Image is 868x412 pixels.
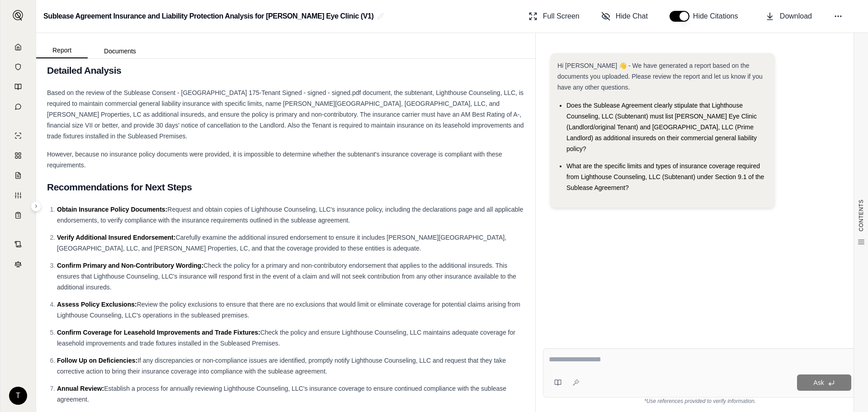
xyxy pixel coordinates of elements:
[31,201,42,212] button: Expand sidebar
[6,127,30,145] a: Single Policy
[797,374,851,391] button: Ask
[57,301,520,319] span: Review the policy exclusions to ensure that there are no exclusions that would limit or eliminate...
[57,357,506,375] span: If any discrepancies or non-compliance issues are identified, promptly notify Lighthouse Counseli...
[6,235,30,253] a: Contract Analysis
[543,11,580,22] span: Full Screen
[13,10,24,21] img: Expand sidebar
[525,7,583,25] button: Full Screen
[6,98,30,116] a: Chat
[6,38,30,56] a: Home
[6,166,30,185] a: Claim Coverage
[9,6,27,24] button: Expand sidebar
[57,234,175,241] span: Verify Additional Insured Endorsement:
[57,385,506,403] span: Establish a process for annually reviewing Lighthouse Counseling, LLC's insurance coverage to ens...
[47,61,524,80] h2: Detailed Analysis
[36,43,88,58] button: Report
[566,102,757,152] span: Does the Sublease Agreement clearly stipulate that Lighthouse Counseling, LLC (Subtenant) must li...
[9,387,27,405] div: T
[47,151,502,169] span: However, because no insurance policy documents were provided, it is impossible to determine wheth...
[43,8,373,24] h2: Sublease Agreement Insurance and Liability Protection Analysis for [PERSON_NAME] Eye Clinic (V1)
[47,89,524,140] span: Based on the review of the Sublease Consent - [GEOGRAPHIC_DATA] 175-Tenant Signed - signed - sign...
[762,7,816,25] button: Download
[57,234,506,252] span: Carefully examine the additional insured endorsement to ensure it includes [PERSON_NAME][GEOGRAPH...
[693,11,744,22] span: Hide Citations
[47,178,524,197] h2: Recommendations for Next Steps
[57,385,104,392] span: Annual Review:
[57,357,137,364] span: Follow Up on Deficiencies:
[57,329,260,336] span: Confirm Coverage for Leasehold Improvements and Trade Fixtures:
[6,78,30,96] a: Prompt Library
[6,58,30,76] a: Documents Vault
[598,7,651,25] button: Hide Chat
[6,147,30,165] a: Policy Comparisons
[858,199,865,232] span: CONTENTS
[566,162,764,191] span: What are the specific limits and types of insurance coverage required from Lighthouse Counseling,...
[616,11,648,22] span: Hide Chat
[780,11,812,22] span: Download
[543,398,857,405] div: *Use references provided to verify information.
[813,379,824,386] span: Ask
[57,262,516,291] span: Check the policy for a primary and non-contributory endorsement that applies to the additional in...
[57,262,203,269] span: Confirm Primary and Non-Contributory Wording:
[557,62,763,91] span: Hi [PERSON_NAME] 👋 - We have generated a report based on the documents you uploaded. Please revie...
[88,44,152,58] button: Documents
[6,186,30,204] a: Custom Report
[57,206,523,224] span: Request and obtain copies of Lighthouse Counseling, LLC's insurance policy, including the declara...
[6,206,30,224] a: Coverage Table
[6,255,30,273] a: Legal Search Engine
[57,301,137,308] span: Assess Policy Exclusions:
[57,329,515,347] span: Check the policy and ensure Lighthouse Counseling, LLC maintains adequate coverage for leasehold ...
[57,206,167,213] span: Obtain Insurance Policy Documents:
